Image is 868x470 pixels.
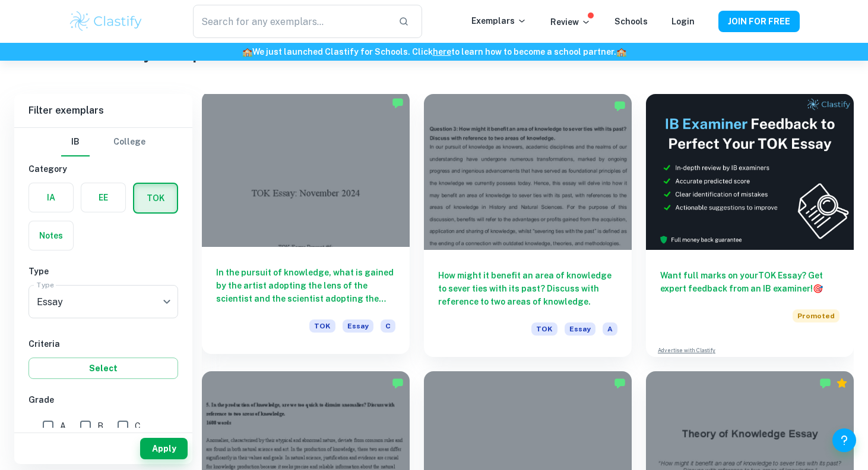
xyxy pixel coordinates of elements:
[671,17,695,26] a: Login
[140,438,188,459] button: Apply
[2,45,866,58] h6: We just launched Clastify for Schools. Click to learn how to become a school partner.
[216,266,395,305] h6: In the pursuit of knowledge, what is gained by the artist adopting the lens of the scientist and ...
[135,419,141,433] span: C
[113,128,145,156] button: College
[60,419,66,433] span: A
[81,183,125,212] button: EE
[550,15,591,29] p: Review
[392,377,404,389] img: Marked
[14,94,192,127] h6: Filter exemplars
[28,265,178,278] h6: Type
[97,419,103,433] span: B
[646,94,854,357] a: Want full marks on yourTOK Essay? Get expert feedback from an IB examiner!PromotedAdvertise with ...
[433,47,451,57] a: here
[28,393,178,406] h6: Grade
[836,377,848,389] div: Premium
[309,319,335,333] span: TOK
[614,17,648,26] a: Schools
[614,100,626,112] img: Marked
[61,128,90,156] button: IB
[28,337,178,350] h6: Criteria
[565,322,595,336] span: Essay
[718,11,800,32] button: JOIN FOR FREE
[616,47,626,57] span: 🏫
[793,309,840,322] span: Promoted
[28,285,178,318] div: Essay
[28,358,178,379] button: Select
[813,284,823,293] span: 🎯
[658,346,715,355] a: Advertise with Clastify
[438,269,617,308] h6: How might it benefit an area of knowledge to sever ties with its past? Discuss with reference to ...
[134,184,177,212] button: TOK
[819,377,831,389] img: Marked
[392,97,404,109] img: Marked
[471,14,527,27] p: Exemplars
[381,319,395,333] span: C
[29,183,73,212] button: IA
[603,322,617,336] span: A
[660,269,840,295] h6: Want full marks on your TOK Essay ? Get expert feedback from an IB examiner!
[424,94,632,357] a: How might it benefit an area of knowledge to sever ties with its past? Discuss with reference to ...
[531,322,557,336] span: TOK
[68,10,144,33] img: Clastify logo
[646,94,854,250] img: Thumbnail
[193,5,389,38] input: Search for any exemplars...
[832,428,856,452] button: Help and Feedback
[242,47,252,57] span: 🏫
[29,221,73,250] button: Notes
[28,162,178,176] h6: Category
[37,280,54,290] label: Type
[343,319,373,333] span: Essay
[61,128,145,156] div: Filter type choice
[614,377,626,389] img: Marked
[202,94,410,357] a: In the pursuit of knowledge, what is gained by the artist adopting the lens of the scientist and ...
